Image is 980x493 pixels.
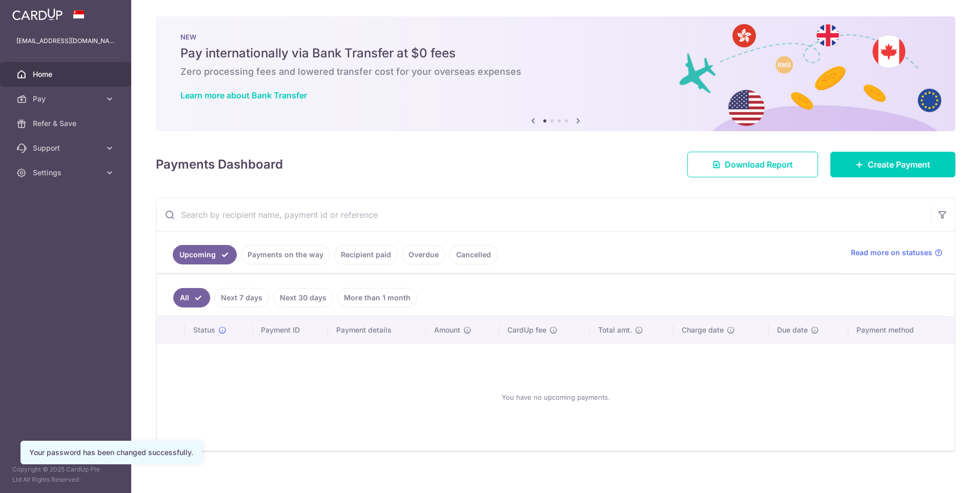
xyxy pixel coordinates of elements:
[334,245,398,264] a: Recipient paid
[193,325,215,335] span: Status
[328,317,426,343] th: Payment details
[868,158,930,171] span: Create Payment
[12,8,63,20] img: CardUp
[33,168,100,178] span: Settings
[450,245,498,264] a: Cancelled
[214,288,269,307] a: Next 7 days
[16,36,115,46] p: [EMAIL_ADDRESS][DOMAIN_NAME]
[180,45,931,61] h5: Pay internationally via Bank Transfer at $0 fees
[29,447,193,458] div: Your password has been changed successfully.
[156,16,955,131] img: Bank transfer banner
[434,325,460,335] span: Amount
[682,325,724,335] span: Charge date
[830,152,955,177] a: Create Payment
[33,94,100,104] span: Pay
[273,288,333,307] a: Next 30 days
[507,325,546,335] span: CardUp fee
[253,317,328,343] th: Payment ID
[777,325,808,335] span: Due date
[173,245,237,264] a: Upcoming
[402,245,445,264] a: Overdue
[725,158,793,171] span: Download Report
[33,118,100,129] span: Refer & Save
[914,462,970,488] iframe: Opens a widget where you can find more information
[173,288,210,307] a: All
[241,245,330,264] a: Payments on the way
[33,69,100,79] span: Home
[169,352,942,442] div: You have no upcoming payments.
[33,143,100,153] span: Support
[687,152,818,177] a: Download Report
[337,288,417,307] a: More than 1 month
[156,155,283,174] h4: Payments Dashboard
[851,248,932,258] span: Read more on statuses
[180,33,931,41] p: NEW
[848,317,954,343] th: Payment method
[180,66,931,78] h6: Zero processing fees and lowered transfer cost for your overseas expenses
[156,198,930,231] input: Search by recipient name, payment id or reference
[180,90,307,100] a: Learn more about Bank Transfer
[598,325,632,335] span: Total amt.
[851,248,943,258] a: Read more on statuses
